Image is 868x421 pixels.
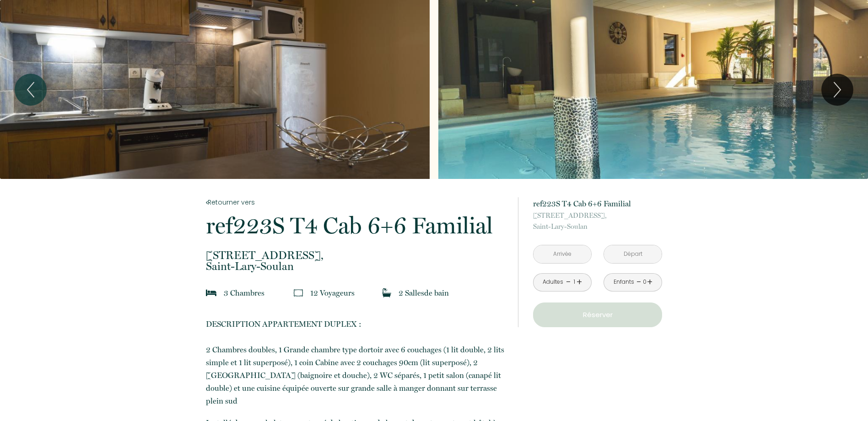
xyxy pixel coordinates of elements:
[572,278,577,286] div: 1
[399,286,449,299] p: 2 Salle de bain
[543,278,563,286] div: Adultes
[642,278,647,286] div: 0
[647,275,652,289] a: +
[206,318,506,407] p: DESCRIPTION APPARTEMENT DUPLEX : 2 Chambres doubles, 1 Grande chambre type dortoir avec 6 couchag...
[821,74,853,106] button: Next
[206,197,506,207] a: Retourner vers
[351,288,355,297] span: s
[533,197,662,210] p: ref223S T4 Cab 6+6 Familial
[534,245,591,263] input: Arrivée
[224,286,264,299] p: 3 Chambre
[604,245,662,263] input: Départ
[206,250,506,261] span: [STREET_ADDRESS],
[421,288,424,297] span: s
[577,275,582,289] a: +
[206,250,506,272] p: Saint-Lary-Soulan
[15,74,47,106] button: Previous
[533,210,662,232] p: Saint-Lary-Soulan
[533,302,662,327] button: Réserver
[536,309,659,320] p: Réserver
[533,210,662,221] span: [STREET_ADDRESS],
[636,275,642,289] a: -
[261,288,264,297] span: s
[614,278,634,286] div: Enfants
[566,275,571,289] a: -
[310,286,355,299] p: 12 Voyageur
[294,288,303,297] img: guests
[206,214,506,237] p: ref223S T4 Cab 6+6 Familial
